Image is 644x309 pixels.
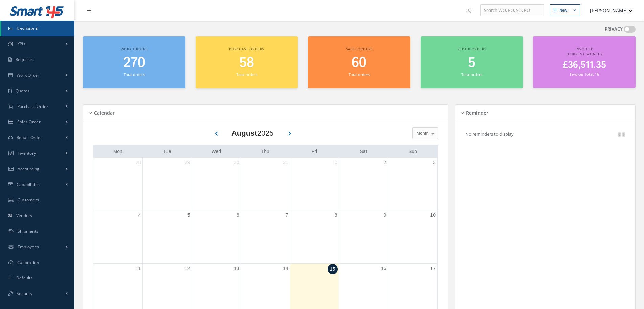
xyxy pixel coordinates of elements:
[134,264,142,273] a: August 11, 2025
[93,158,142,210] td: July 28, 2025
[183,264,192,273] a: August 12, 2025
[17,119,41,125] span: Sales Order
[236,72,257,77] small: Total orders
[290,158,339,210] td: August 1, 2025
[210,147,222,156] a: Wednesday
[415,130,429,137] span: Month
[231,129,257,137] b: August
[17,41,25,47] span: KPIs
[339,158,388,210] td: August 2, 2025
[429,210,437,220] a: August 10, 2025
[112,147,124,156] a: Monday
[142,210,192,264] td: August 5, 2025
[17,135,42,140] span: Repair Order
[192,210,241,264] td: August 6, 2025
[16,213,32,218] span: Vendors
[92,108,115,116] h5: Calendar
[1,21,74,36] a: Dashboard
[232,158,241,168] a: July 30, 2025
[18,150,36,156] span: Inventory
[17,181,40,187] span: Capabilities
[429,264,437,273] a: August 17, 2025
[346,46,372,51] span: Sales orders
[605,26,623,33] label: PRIVACY
[567,52,602,56] span: (Current Month)
[333,158,339,168] a: August 1, 2025
[186,210,192,220] a: August 5, 2025
[559,7,567,13] div: New
[290,210,339,264] td: August 8, 2025
[583,4,633,17] button: [PERSON_NAME]
[382,158,388,168] a: August 2, 2025
[349,72,370,77] small: Total orders
[17,72,40,78] span: Work Order
[407,147,418,156] a: Sunday
[282,158,290,168] a: July 31, 2025
[241,210,290,264] td: August 7, 2025
[431,158,437,168] a: August 3, 2025
[232,264,241,273] a: August 13, 2025
[282,264,290,273] a: August 14, 2025
[142,158,192,210] td: July 29, 2025
[457,46,486,51] span: Repair orders
[137,210,142,220] a: August 4, 2025
[284,210,290,220] a: August 7, 2025
[352,53,367,73] span: 60
[388,158,437,210] td: August 3, 2025
[18,244,39,250] span: Employees
[192,158,241,210] td: July 30, 2025
[183,158,192,168] a: July 29, 2025
[550,4,580,16] button: New
[17,291,32,296] span: Security
[16,275,33,281] span: Defaults
[18,228,39,234] span: Shipments
[162,147,173,156] a: Tuesday
[563,59,606,72] span: £36,511.35
[121,46,148,51] span: Work orders
[388,210,437,264] td: August 10, 2025
[124,72,145,77] small: Total orders
[310,147,318,156] a: Friday
[260,147,271,156] a: Thursday
[83,36,185,88] a: Work orders 270 Total orders
[17,25,39,31] span: Dashboard
[465,131,514,137] p: No reminders to display
[231,128,274,139] div: 2025
[16,88,30,94] span: Quotes
[308,36,410,88] a: Sales orders 60 Total orders
[421,36,523,88] a: Repair orders 5 Total orders
[533,36,636,88] a: Invoiced (Current Month) £36,511.35 Invoices Total: 16
[464,108,488,116] h5: Reminder
[380,264,388,273] a: August 16, 2025
[93,210,142,264] td: August 4, 2025
[461,72,482,77] small: Total orders
[235,210,241,220] a: August 6, 2025
[328,264,338,274] a: August 15, 2025
[570,72,599,77] small: Invoices Total: 16
[18,197,39,203] span: Customers
[17,103,48,109] span: Purchase Order
[17,259,39,265] span: Calibration
[382,210,388,220] a: August 9, 2025
[241,158,290,210] td: July 31, 2025
[575,46,594,51] span: Invoiced
[196,36,298,88] a: Purchase orders 58 Total orders
[239,53,254,73] span: 58
[339,210,388,264] td: August 9, 2025
[123,53,145,73] span: 270
[16,57,34,62] span: Requests
[18,166,40,172] span: Accounting
[333,210,339,220] a: August 8, 2025
[359,147,369,156] a: Saturday
[229,46,264,51] span: Purchase orders
[134,158,142,168] a: July 28, 2025
[468,53,475,73] span: 5
[480,4,544,17] input: Search WO, PO, SO, RO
